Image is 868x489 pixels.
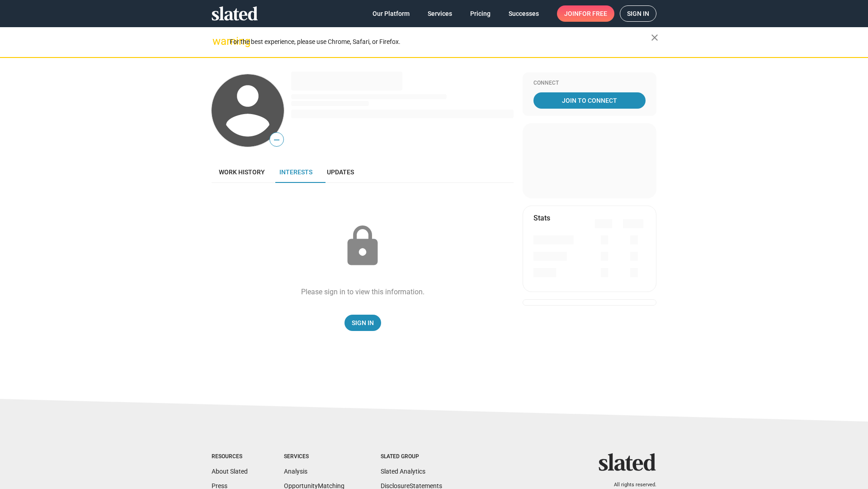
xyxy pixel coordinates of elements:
[212,468,248,475] a: About Slated
[340,224,385,269] mat-icon: lock
[352,315,374,331] span: Sign In
[219,168,265,176] span: Work history
[212,453,248,460] div: Resources
[501,5,546,22] a: Successes
[212,161,272,183] a: Work history
[509,5,539,22] span: Successes
[649,32,660,43] mat-icon: close
[533,80,646,87] div: Connect
[420,5,459,22] a: Services
[470,5,491,22] span: Pricing
[301,287,425,297] div: Please sign in to view this information.
[428,5,452,22] span: Services
[620,5,656,22] a: Sign in
[564,5,607,22] span: Join
[320,161,361,183] a: Updates
[284,468,307,475] a: Analysis
[272,161,320,183] a: Interests
[365,5,417,22] a: Our Platform
[284,453,344,460] div: Services
[627,6,649,21] span: Sign in
[344,315,381,331] a: Sign In
[579,5,607,22] span: for free
[381,468,425,475] a: Slated Analytics
[270,134,283,146] span: —
[463,5,498,22] a: Pricing
[327,168,354,176] span: Updates
[535,92,644,109] span: Join To Connect
[557,5,614,22] a: Joinfor free
[279,168,312,176] span: Interests
[381,453,442,460] div: Slated Group
[533,92,646,109] a: Join To Connect
[230,36,651,48] div: For the best experience, please use Chrome, Safari, or Firefox.
[212,36,223,47] mat-icon: warning
[533,213,550,223] mat-card-title: Stats
[373,5,410,22] span: Our Platform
